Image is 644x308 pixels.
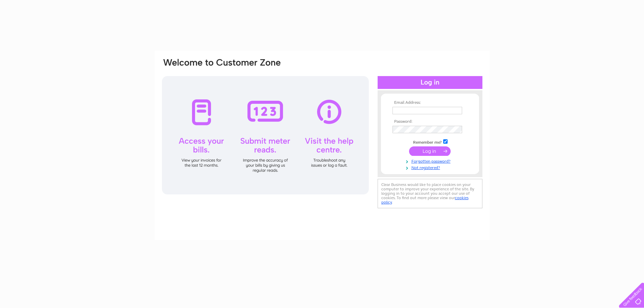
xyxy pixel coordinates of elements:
a: Forgotten password? [392,158,469,164]
input: Submit [409,146,451,156]
a: Not registered? [392,164,469,170]
td: Remember me? [391,138,469,145]
th: Email Address: [391,100,469,105]
a: cookies policy [381,195,469,205]
th: Password: [391,119,469,124]
div: Clear Business would like to place cookies on your computer to improve your experience of the sit... [378,179,482,208]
